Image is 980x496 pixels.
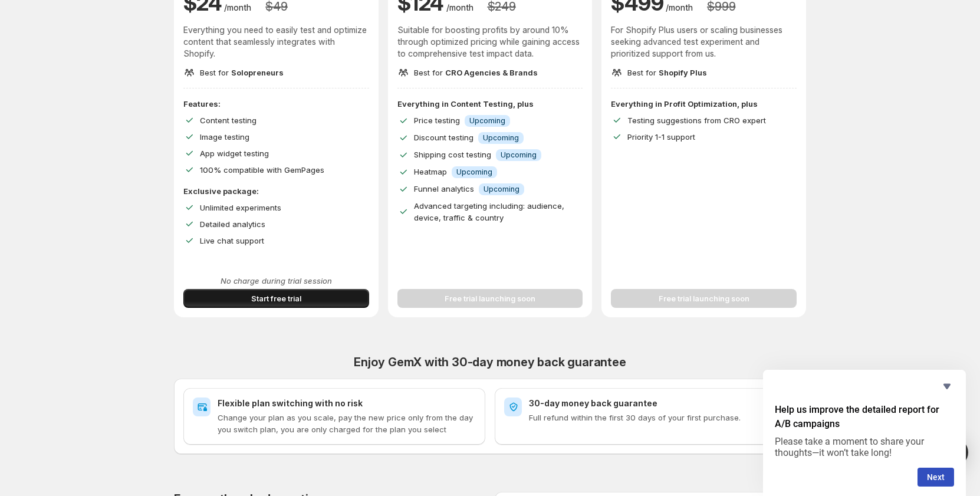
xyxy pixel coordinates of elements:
[251,293,301,304] span: Start free trial
[200,165,324,175] span: 100% compatible with GemPages
[200,132,249,142] span: Image testing
[666,2,693,14] p: /month
[627,67,707,78] p: Best for
[414,184,474,193] span: Funnel analytics
[218,398,476,409] h2: Flexible plan switching with no risk
[456,167,492,177] span: Upcoming
[627,116,766,125] span: Testing suggestions from CRO expert
[483,133,519,143] span: Upcoming
[183,24,369,60] p: Everything you need to easily test and optimize content that seamlessly integrates with Shopify.
[414,67,538,78] p: Best for
[627,132,695,142] span: Priority 1-1 support
[446,2,473,14] p: /month
[775,379,954,487] div: Help us improve the detailed report for A/B campaigns
[183,289,369,308] button: Start free trial
[414,133,473,142] span: Discount testing
[200,203,281,212] span: Unlimited experiments
[224,2,251,14] p: /month
[940,379,954,393] button: Hide survey
[414,167,447,176] span: Heatmap
[414,150,491,159] span: Shipping cost testing
[200,219,265,229] span: Detailed analytics
[529,398,787,409] h2: 30-day money back guarantee
[529,412,787,423] p: Full refund within the first 30 days of your first purchase.
[200,67,284,78] p: Best for
[775,436,954,458] p: Please take a moment to share your thoughts—it won’t take long!
[501,150,537,160] span: Upcoming
[200,116,256,125] span: Content testing
[611,98,797,110] p: Everything in Profit Optimization, plus
[200,149,269,158] span: App widget testing
[414,201,564,222] span: Advanced targeting including: audience, device, traffic & country
[775,403,954,431] h2: Help us improve the detailed report for A/B campaigns
[659,68,707,77] span: Shopify Plus
[183,275,369,287] p: No charge during trial session
[484,185,519,194] span: Upcoming
[917,468,954,487] button: Next question
[397,98,583,110] p: Everything in Content Testing, plus
[397,24,583,60] p: Suitable for boosting profits by around 10% through optimized pricing while gaining access to com...
[445,68,538,77] span: CRO Agencies & Brands
[231,68,284,77] span: Solopreneurs
[218,412,476,435] p: Change your plan as you scale, pay the new price only from the day you switch plan, you are only ...
[200,236,264,245] span: Live chat support
[174,355,806,369] h2: Enjoy GemX with 30-day money back guarantee
[611,24,797,60] p: For Shopify Plus users or scaling businesses seeking advanced test experiment and prioritized sup...
[183,185,369,197] p: Exclusive package:
[183,98,369,110] p: Features:
[469,116,505,126] span: Upcoming
[414,116,460,125] span: Price testing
